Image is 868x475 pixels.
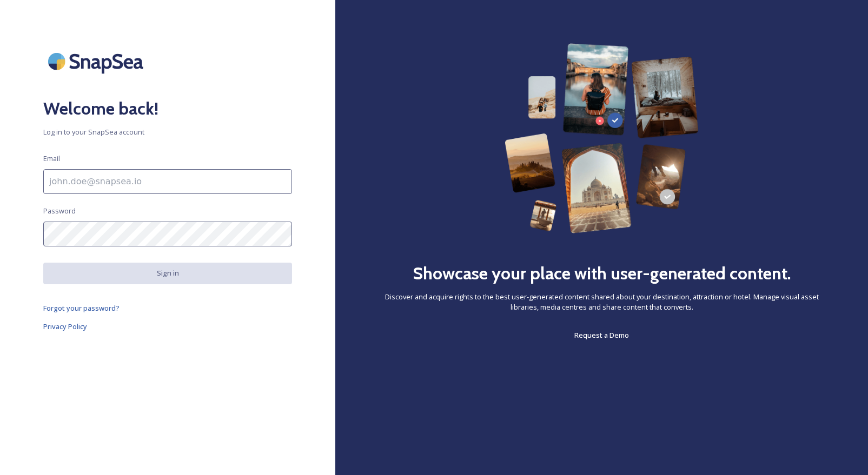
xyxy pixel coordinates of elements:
[574,329,629,342] a: Request a Demo
[43,263,292,284] button: Sign in
[413,260,791,286] h2: Showcase your place with user-generated content.
[43,169,292,194] input: john.doe@snapsea.io
[505,43,699,233] img: 63b42ca75bacad526042e722_Group%20154-p-800.png
[43,127,292,137] span: Log in to your SnapSea account
[43,303,120,313] span: Forgot your password?
[574,330,629,340] span: Request a Demo
[43,43,151,79] img: SnapSea Logo
[43,302,292,315] a: Forgot your password?
[43,96,292,122] h2: Welcome back!
[43,320,292,333] a: Privacy Policy
[43,206,76,216] span: Password
[43,153,60,164] span: Email
[379,292,825,312] span: Discover and acquire rights to the best user-generated content shared about your destination, att...
[43,322,87,331] span: Privacy Policy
